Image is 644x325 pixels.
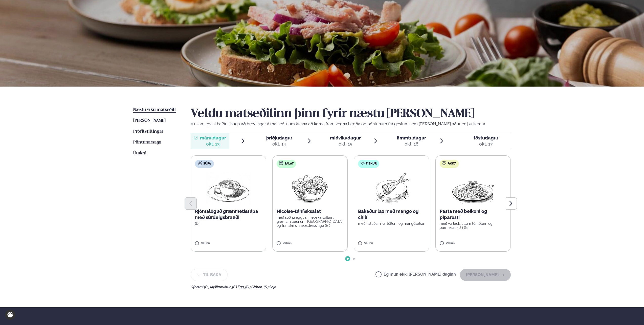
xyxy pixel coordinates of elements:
p: með ristuðum kartöflum og mangósalsa [358,221,425,226]
span: (E ) Egg , [232,285,245,289]
a: [PERSON_NAME] [133,118,166,124]
p: Pasta með beikoni og piparosti [440,208,507,220]
img: fish.svg [361,161,365,165]
div: okt. 13 [200,141,226,147]
img: Fish.png [369,172,414,204]
button: Next slide [505,197,517,210]
span: þriðjudagur [266,135,292,140]
span: [PERSON_NAME] [133,118,166,123]
span: Go to slide 1 [347,258,349,260]
button: Previous slide [185,197,197,210]
img: pasta.svg [442,161,446,165]
p: Vinsamlegast hafðu í huga að breytingar á matseðlinum kunna að koma fram vegna birgða og pöntunum... [191,121,511,127]
span: miðvikudagur [330,135,361,140]
span: Pöntunarsaga [133,140,161,145]
span: föstudagur [474,135,498,140]
p: (D ) [195,221,262,226]
span: Prófílstillingar [133,129,163,134]
h2: Veldu matseðilinn þinn fyrir næstu [PERSON_NAME] [191,107,511,121]
a: Útskrá [133,150,146,156]
button: [PERSON_NAME] [460,269,511,281]
div: okt. 17 [474,141,498,147]
span: Útskrá [133,151,146,155]
img: Salad.png [287,172,332,204]
a: Cookie settings [5,310,15,320]
p: Nicoise-túnfisksalat [277,208,344,214]
img: soup.svg [198,161,202,165]
p: Bakaður lax með mango og chilí [358,208,425,220]
a: Næstu viku matseðill [133,107,176,113]
span: Næstu viku matseðill [133,108,176,112]
button: Til baka [191,269,228,281]
div: okt. 14 [266,141,292,147]
div: okt. 16 [397,141,426,147]
span: fimmtudagur [397,135,426,140]
img: salad.svg [279,161,283,165]
span: (G ) Glúten , [245,285,264,289]
span: Súpa [203,162,211,166]
span: Go to slide 2 [353,258,355,260]
p: með soðnu eggi, sinnepskartöflum, grænum baunum, [GEOGRAPHIC_DATA] og franskri sinnepsdressingu (E ) [277,215,344,228]
a: Pöntunarsaga [133,139,161,146]
span: Salat [284,162,294,166]
a: Prófílstillingar [133,129,163,135]
span: mánudagur [200,135,226,140]
img: Spagetti.png [451,172,495,204]
span: (S ) Soja [264,285,276,289]
img: Soup.png [206,172,251,204]
span: (D ) Mjólkurvörur , [204,285,232,289]
p: með vorlauk, litlum tómötum og parmesan (D ) (G ) [440,221,507,230]
span: Fiskur [366,162,377,166]
p: Rjómalöguð grænmetissúpa með súrdeigsbrauði [195,208,262,220]
div: okt. 15 [330,141,361,147]
span: Pasta [448,162,456,166]
div: Ofnæmi: [191,285,511,289]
